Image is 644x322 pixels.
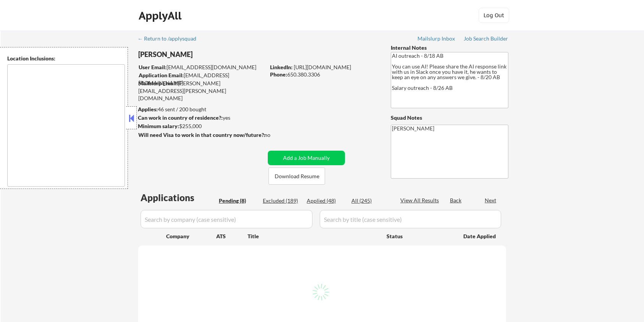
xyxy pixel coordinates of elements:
[351,197,390,205] div: All (245)
[139,64,167,70] strong: User Email:
[166,233,216,240] div: Company
[450,197,462,204] div: Back
[485,197,497,204] div: Next
[138,122,265,130] div: $255,000
[139,9,184,22] div: ApplyAll
[417,36,456,43] a: Mailslurp Inbox
[270,64,293,70] strong: LinkedIn:
[268,151,345,165] button: Add a Job Manually
[264,131,286,139] div: no
[138,106,158,112] strong: Applies:
[248,233,379,240] div: Title
[139,63,265,71] div: [EMAIL_ADDRESS][DOMAIN_NAME]
[263,197,301,205] div: Excluded (189)
[269,168,325,185] button: Download Resume
[138,80,265,102] div: [PERSON_NAME][EMAIL_ADDRESS][PERSON_NAME][DOMAIN_NAME]
[141,193,216,202] div: Applications
[138,50,295,59] div: [PERSON_NAME]
[141,210,312,228] input: Search by company (case sensitive)
[139,72,265,86] div: [EMAIL_ADDRESS][DOMAIN_NAME]
[307,197,345,205] div: Applied (48)
[391,44,508,52] div: Internal Notes
[138,80,178,86] strong: Mailslurp Email:
[138,106,265,113] div: 46 sent / 200 bought
[138,123,179,129] strong: Minimum salary:
[138,36,204,43] a: ← Return to /applysquad
[270,71,287,78] strong: Phone:
[138,132,265,138] strong: Will need Visa to work in that country now/future?:
[270,71,378,78] div: 650.380.3306
[216,233,248,240] div: ATS
[387,229,452,243] div: Status
[138,36,204,41] div: ← Return to /applysquad
[138,114,223,121] strong: Can work in country of residence?:
[417,36,456,41] div: Mailslurp Inbox
[219,197,257,205] div: Pending (8)
[400,197,441,204] div: View All Results
[294,64,351,70] a: [URL][DOMAIN_NAME]
[479,8,509,23] button: Log Out
[7,55,125,62] div: Location Inclusions:
[464,36,508,41] div: Job Search Builder
[139,72,184,78] strong: Application Email:
[463,233,497,240] div: Date Applied
[391,114,508,122] div: Squad Notes
[320,210,501,228] input: Search by title (case sensitive)
[138,114,263,122] div: yes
